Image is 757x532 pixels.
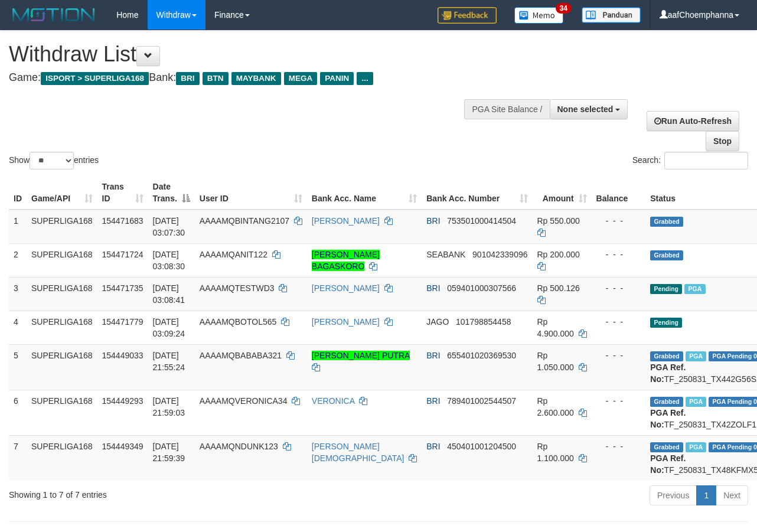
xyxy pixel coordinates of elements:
[533,176,592,210] th: Amount: activate to sort column ascending
[176,72,199,85] span: BRI
[9,277,27,311] td: 3
[596,395,641,407] div: - - -
[153,442,185,463] span: [DATE] 21:59:39
[200,250,267,259] span: AAAAMQANIT122
[650,284,682,294] span: Pending
[650,397,683,407] span: Grabbed
[596,215,641,227] div: - - -
[537,283,580,293] span: Rp 500.126
[200,317,276,327] span: AAAAMQBOTOL565
[312,283,380,293] a: [PERSON_NAME]
[426,351,440,360] span: BRI
[426,250,465,259] span: SEABANK
[447,442,516,451] span: Copy 450401001204500 to clipboard
[9,210,27,244] td: 1
[307,176,422,210] th: Bank Acc. Name: activate to sort column ascending
[200,283,275,293] span: AAAAMQTESTWD3
[200,396,288,406] span: AAAAMQVERONICA34
[650,453,686,475] b: PGA Ref. No:
[30,152,74,169] select: Showentries
[650,318,682,328] span: Pending
[686,442,706,452] span: Marked by aafheankoy
[9,72,493,84] h4: Game: Bank:
[537,351,574,372] span: Rp 1.050.000
[27,311,97,344] td: SUPERLIGA168
[447,396,516,406] span: Copy 789401002544507 to clipboard
[312,250,380,271] a: [PERSON_NAME] BAGASKORO
[153,283,185,305] span: [DATE] 03:08:41
[664,152,748,169] input: Search:
[102,396,143,406] span: 154449293
[284,72,318,85] span: MEGA
[148,176,195,210] th: Date Trans.: activate to sort column descending
[27,243,97,277] td: SUPERLIGA168
[153,216,185,237] span: [DATE] 03:07:30
[9,152,99,169] label: Show entries
[596,440,641,452] div: - - -
[102,317,143,327] span: 154471779
[102,351,143,360] span: 154449033
[422,176,532,210] th: Bank Acc. Number: activate to sort column ascending
[684,284,705,294] span: Marked by aafmaleo
[153,317,185,338] span: [DATE] 03:09:24
[514,7,564,24] img: Button%20Memo.svg
[9,176,27,210] th: ID
[312,442,404,463] a: [PERSON_NAME][DEMOGRAPHIC_DATA]
[312,396,354,406] a: VERONICA
[686,397,706,407] span: Marked by aafheankoy
[27,344,97,390] td: SUPERLIGA168
[200,351,282,360] span: AAAAMQBABABA321
[357,72,373,85] span: ...
[650,408,686,429] b: PGA Ref. No:
[426,317,449,327] span: JAGO
[537,317,574,338] span: Rp 4.900.000
[9,435,27,481] td: 7
[27,210,97,244] td: SUPERLIGA168
[27,435,97,481] td: SUPERLIGA168
[9,484,306,501] div: Showing 1 to 7 of 7 entries
[41,72,149,85] span: ISPORT > SUPERLIGA168
[447,351,516,360] span: Copy 655401020369530 to clipboard
[650,250,683,260] span: Grabbed
[650,442,683,452] span: Grabbed
[447,216,516,226] span: Copy 753501000414504 to clipboard
[9,243,27,277] td: 2
[557,105,614,114] span: None selected
[9,344,27,390] td: 5
[102,283,143,293] span: 154471735
[102,442,143,451] span: 154449349
[447,283,516,293] span: Copy 059401000307566 to clipboard
[650,217,683,227] span: Grabbed
[426,216,440,226] span: BRI
[102,216,143,226] span: 154471683
[696,485,716,505] a: 1
[550,99,628,119] button: None selected
[195,176,307,210] th: User ID: activate to sort column ascending
[153,396,185,417] span: [DATE] 21:59:03
[596,282,641,294] div: - - -
[596,316,641,328] div: - - -
[464,99,549,119] div: PGA Site Balance /
[650,485,697,505] a: Previous
[312,216,380,226] a: [PERSON_NAME]
[426,442,440,451] span: BRI
[650,363,686,384] b: PGA Ref. No:
[9,311,27,344] td: 4
[650,351,683,361] span: Grabbed
[537,396,574,417] span: Rp 2.600.000
[647,111,739,131] a: Run Auto-Refresh
[456,317,511,327] span: Copy 101798854458 to clipboard
[153,351,185,372] span: [DATE] 21:55:24
[97,176,148,210] th: Trans ID: activate to sort column ascending
[203,72,229,85] span: BTN
[9,43,493,66] h1: Withdraw List
[9,6,99,24] img: MOTION_logo.png
[706,131,739,151] a: Stop
[632,152,748,169] label: Search:
[320,72,354,85] span: PANIN
[537,250,580,259] span: Rp 200.000
[9,390,27,435] td: 6
[686,351,706,361] span: Marked by aafheankoy
[27,390,97,435] td: SUPERLIGA168
[472,250,527,259] span: Copy 901042339096 to clipboard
